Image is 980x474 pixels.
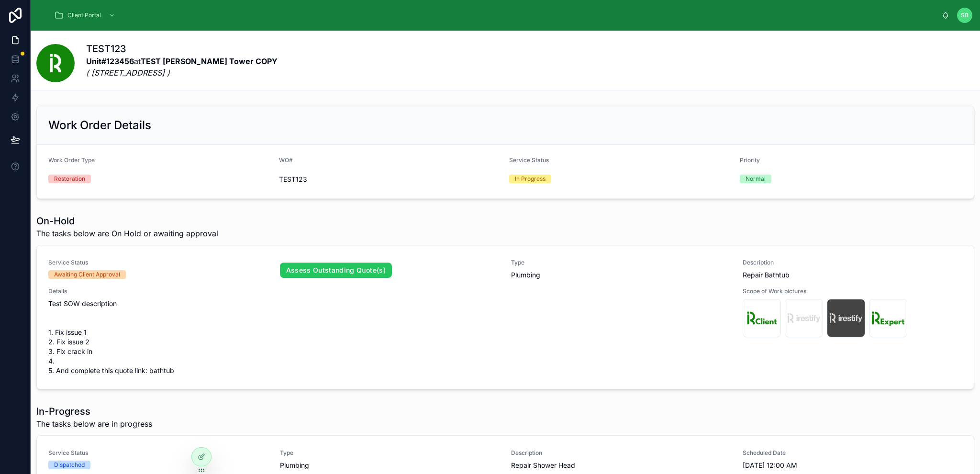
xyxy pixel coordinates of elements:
[48,118,151,133] h2: Work Order Details
[86,55,278,78] p: at
[280,263,392,278] a: Assess Outstanding Quote(s)
[743,270,963,280] span: Repair Bathtub
[67,11,101,19] span: Client Portal
[511,449,731,457] span: Description
[54,270,120,279] div: Awaiting Client Approval
[743,259,963,266] span: Description
[86,42,278,55] h1: TEST123
[36,214,218,228] h1: On-Hold
[279,156,293,164] span: WO#
[48,449,268,457] span: Service Status
[515,175,546,183] div: In Progress
[48,299,731,375] span: Test SOW description 1. Fix issue 1 2. Fix issue 2 3. Fix crack in 4. 5. And complete this quote ...
[46,5,942,26] div: scrollable content
[48,287,731,295] span: Details
[746,175,766,183] div: Normal
[743,461,963,470] span: [DATE] 12:00 AM
[743,287,963,295] span: Scope of Work pictures
[54,175,85,183] div: Restoration
[511,259,731,266] span: Type
[511,270,540,280] span: Plumbing
[36,228,218,239] span: The tasks below are On Hold or awaiting approval
[36,405,152,418] h1: In-Progress
[280,449,500,457] span: Type
[509,156,549,164] span: Service Status
[279,175,502,184] span: TEST123
[86,68,170,77] em: ( [STREET_ADDRESS] )
[280,461,309,470] span: Plumbing
[86,56,134,66] strong: Unit#123456
[740,156,760,164] span: Priority
[961,11,969,19] span: SB
[48,156,95,164] span: Work Order Type
[511,461,731,470] span: Repair Shower Head
[54,461,85,469] div: Dispatched
[36,418,152,430] span: The tasks below are in progress
[141,56,278,66] strong: TEST [PERSON_NAME] Tower COPY
[48,259,268,266] span: Service Status
[743,449,963,457] span: Scheduled Date
[51,7,120,24] a: Client Portal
